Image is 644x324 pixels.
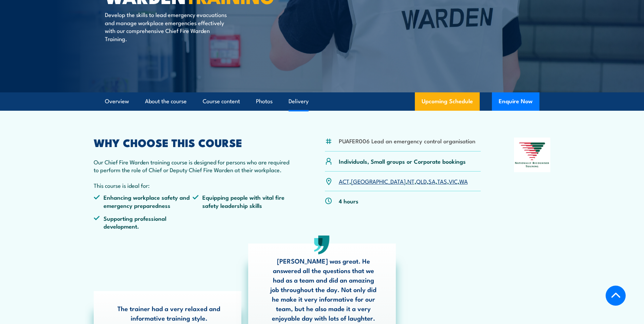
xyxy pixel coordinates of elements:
p: Develop the skills to lead emergency evacuations and manage workplace emergencies effectively wit... [105,11,229,42]
a: WA [459,177,468,185]
li: PUAFER006 Lead an emergency control organisation [339,137,475,145]
p: Individuals, Small groups or Corporate bookings [339,157,466,165]
p: The trainer had a very relaxed and informative training style. [114,304,224,323]
a: Delivery [289,92,309,110]
p: [PERSON_NAME] was great. He answered all the questions that we had as a team and did an amazing j... [268,256,379,323]
a: Overview [105,92,129,110]
h2: WHY CHOOSE THIS COURSE [94,138,292,147]
a: About the course [145,92,187,110]
a: [GEOGRAPHIC_DATA] [351,177,406,185]
a: Photos [256,92,273,110]
li: Equipping people with vital fire safety leadership skills [192,193,292,209]
a: Upcoming Schedule [415,92,480,111]
a: ACT [339,177,349,185]
a: TAS [437,177,447,185]
li: Enhancing workplace safety and emergency preparedness [94,193,193,209]
p: 4 hours [339,197,358,205]
a: Course content [203,92,240,110]
p: , , , , , , , [339,177,468,185]
img: Nationally Recognised Training logo. [514,138,551,172]
a: NT [407,177,415,185]
a: SA [428,177,436,185]
a: QLD [416,177,427,185]
p: This course is ideal for: [94,181,292,189]
p: Our Chief Fire Warden training course is designed for persons who are required to perform the rol... [94,158,292,174]
li: Supporting professional development. [94,214,193,230]
button: Enquire Now [492,92,539,111]
a: VIC [449,177,458,185]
